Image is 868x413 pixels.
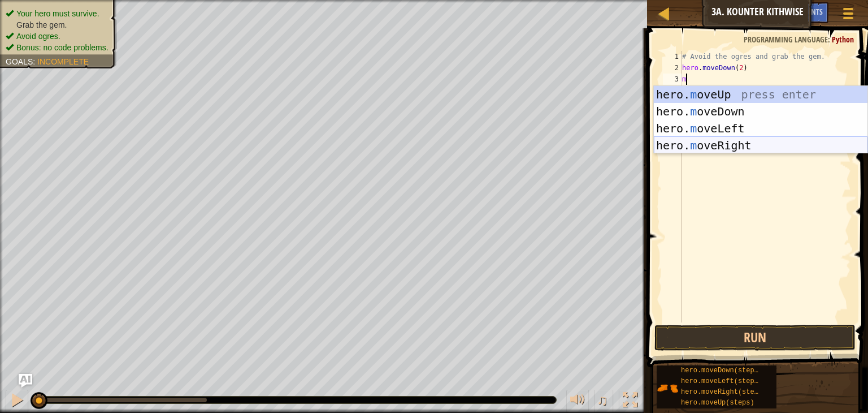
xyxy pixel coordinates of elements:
[19,374,32,388] button: Ask AI
[16,20,67,29] span: Grab the gem.
[6,42,108,53] li: Bonus: no code problems.
[37,57,89,66] span: Incomplete
[744,34,828,45] span: Programming language
[6,8,108,19] li: Your hero must survive.
[804,6,823,17] span: Hints
[681,399,754,407] span: hero.moveUp(steps)
[834,2,862,29] button: Show game menu
[597,392,608,408] span: ♫
[828,34,832,45] span: :
[16,32,60,41] span: Avoid ogres.
[657,377,678,399] img: portrait.png
[6,31,108,42] li: Avoid ogres.
[681,377,762,385] span: hero.moveLeft(steps)
[16,9,99,18] span: Your hero must survive.
[6,390,28,413] button: Ctrl + P: Pause
[663,85,682,96] div: 4
[681,388,766,396] span: hero.moveRight(steps)
[6,57,33,66] span: Goals
[16,43,108,52] span: Bonus: no code problems.
[681,367,762,375] span: hero.moveDown(steps)
[663,62,682,74] div: 2
[663,74,682,85] div: 3
[768,2,798,23] button: Ask AI
[832,34,854,45] span: Python
[774,6,793,17] span: Ask AI
[33,57,37,66] span: :
[594,390,614,413] button: ♫
[619,390,641,413] button: Toggle fullscreen
[663,51,682,62] div: 1
[654,325,856,351] button: Run
[6,19,108,31] li: Grab the gem.
[566,390,589,413] button: Adjust volume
